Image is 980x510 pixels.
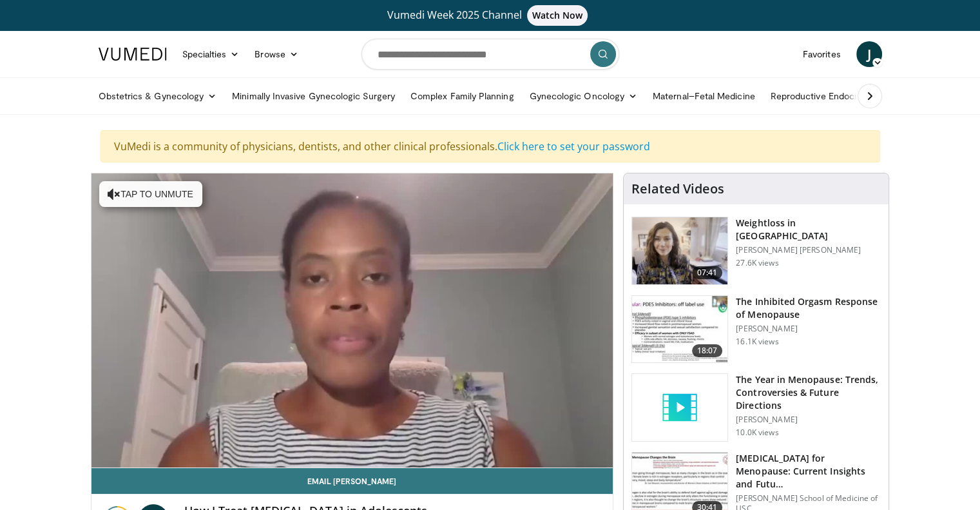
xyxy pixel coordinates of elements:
[361,39,619,70] input: Search topics, interventions
[101,5,880,26] a: Vumedi Week 2025 ChannelWatch Now
[632,217,727,284] img: 9983fed1-7565-45be-8934-aef1103ce6e2.150x105_q85_crop-smart_upscale.jpg
[527,5,588,26] span: Watch Now
[736,245,881,255] p: [PERSON_NAME] [PERSON_NAME]
[795,41,849,67] a: Favorites
[736,258,778,268] p: 27.6K views
[101,130,880,162] div: VuMedi is a community of physicians, dentists, and other clinical professionals.
[224,83,403,109] a: Minimally Invasive Gynecologic Surgery
[736,217,881,242] h3: Weightloss in [GEOGRAPHIC_DATA]
[631,373,881,442] a: The Year in Menopause: Trends, Controversies & Future Directions [PERSON_NAME] 10.0K views
[631,217,881,285] a: 07:41 Weightloss in [GEOGRAPHIC_DATA] [PERSON_NAME] [PERSON_NAME] 27.6K views
[91,173,613,468] video-js: Video Player
[736,295,881,321] h3: The Inhibited Orgasm Response of Menopause
[645,83,763,109] a: Maternal–Fetal Medicine
[175,41,247,67] a: Specialties
[631,181,724,197] h4: Related Videos
[403,83,522,109] a: Complex Family Planning
[99,48,167,61] img: VuMedi Logo
[632,374,727,441] img: video_placeholder_short.svg
[736,337,778,347] p: 16.1K views
[632,296,727,363] img: 283c0f17-5e2d-42ba-a87c-168d447cdba4.150x105_q85_crop-smart_upscale.jpg
[631,295,881,364] a: 18:07 The Inhibited Orgasm Response of Menopause [PERSON_NAME] 16.1K views
[856,41,882,67] a: J
[736,452,881,491] h3: [MEDICAL_DATA] for Menopause: Current Insights and Futu…
[91,468,613,494] a: Email [PERSON_NAME]
[692,266,723,279] span: 07:41
[736,415,881,425] p: [PERSON_NAME]
[736,324,881,334] p: [PERSON_NAME]
[497,139,650,153] a: Click here to set your password
[91,83,225,109] a: Obstetrics & Gynecology
[763,83,979,109] a: Reproductive Endocrinology & [MEDICAL_DATA]
[247,41,306,67] a: Browse
[736,373,881,412] h3: The Year in Menopause: Trends, Controversies & Future Directions
[99,181,202,207] button: Tap to unmute
[692,344,723,357] span: 18:07
[522,83,645,109] a: Gynecologic Oncology
[736,427,778,438] p: 10.0K views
